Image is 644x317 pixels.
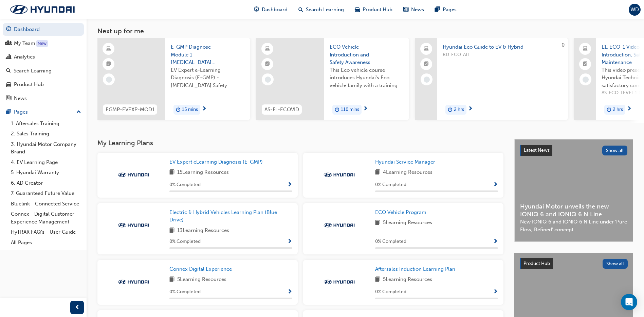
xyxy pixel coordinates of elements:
[8,118,84,129] a: 1. Aftersales Training
[523,261,550,266] span: Product Hub
[6,40,11,47] span: people-icon
[169,158,265,166] a: EV Expert eLearning Diagnosis (E-GMP)
[3,78,84,91] a: Product Hub
[375,209,426,215] span: ECO Vehicle Program
[320,171,358,178] img: Trak
[520,203,627,218] span: Hyundai Motor unveils the new IONIQ 6 and IONIQ 6 N Line
[514,139,633,242] a: Latest NewsShow allHyundai Motor unveils the new IONIQ 6 and IONIQ 6 N LineNew IONIQ 6 and IONIQ ...
[398,3,429,17] a: news-iconNews
[169,208,292,224] a: Electric & Hybrid Vehicles Learning Plan (Blue Drive)
[287,288,292,296] button: Show Progress
[3,2,81,17] a: Trak
[583,60,588,69] span: booktick-icon
[520,258,628,269] a: Product HubShow all
[443,51,563,59] span: BD-ECO-ALL
[3,92,84,105] a: News
[3,23,84,36] a: Dashboard
[287,182,292,188] span: Show Progress
[6,27,11,33] span: guage-icon
[341,106,359,114] span: 110 mins
[602,146,628,155] button: Show all
[8,227,84,237] a: HyTRAK FAQ's - User Guide
[383,168,433,177] span: 4 Learning Resources
[375,181,406,189] span: 0 % Completed
[106,60,111,69] span: booktick-icon
[169,276,174,284] span: book-icon
[287,289,292,295] span: Show Progress
[287,239,292,245] span: Show Progress
[6,96,11,102] span: news-icon
[106,77,112,83] span: learningRecordVerb_NONE-icon
[630,6,639,14] span: WD
[524,147,550,153] span: Latest News
[493,289,498,295] span: Show Progress
[115,279,152,285] img: Trak
[375,168,380,177] span: book-icon
[411,6,424,14] span: News
[8,199,84,209] a: Bluelink - Connected Service
[171,43,245,66] span: E-GMP Diagnose Module 1 - [MEDICAL_DATA] Safety
[265,45,270,53] span: learningResourceType_ELEARNING-icon
[169,181,201,189] span: 0 % Completed
[14,95,27,102] div: News
[363,106,368,112] span: next-icon
[3,51,84,63] a: Analytics
[298,5,303,14] span: search-icon
[75,303,80,312] span: prev-icon
[169,168,174,177] span: book-icon
[177,168,229,177] span: 15 Learning Resources
[202,106,207,112] span: next-icon
[87,27,644,35] h3: Next up for me
[383,219,432,227] span: 5 Learning Resources
[375,276,380,284] span: book-icon
[169,238,201,246] span: 0 % Completed
[177,276,226,284] span: 5 Learning Resources
[115,222,152,229] img: Trak
[6,68,11,74] span: search-icon
[169,288,201,296] span: 0 % Completed
[613,106,623,114] span: 2 hrs
[493,239,498,245] span: Show Progress
[429,3,462,17] a: pages-iconPages
[375,266,455,272] span: Aftersales Induction Learning Plan
[287,181,292,189] button: Show Progress
[330,66,404,89] span: This Eco vehicle course introduces Hyundai's Eco vehicle family with a training video presentatio...
[106,45,111,53] span: learningResourceType_ELEARNING-icon
[375,159,435,165] span: Hyundai Service Manager
[169,227,174,235] span: book-icon
[14,81,44,88] div: Product Hub
[3,106,84,118] button: Pages
[264,106,299,114] span: AS-FL-ECOVID
[607,105,611,114] span: duration-icon
[629,4,641,16] button: WD
[176,105,181,114] span: duration-icon
[115,171,152,178] img: Trak
[14,53,35,61] div: Analytics
[8,209,84,227] a: Connex - Digital Customer Experience Management
[375,265,458,273] a: Aftersales Induction Learning Plan
[375,219,380,227] span: book-icon
[493,181,498,189] button: Show Progress
[265,60,270,69] span: booktick-icon
[363,6,392,14] span: Product Hub
[375,208,429,216] a: ECO Vehicle Program
[330,43,404,66] span: ECO Vehicle Introduction and Safety Awareness
[493,237,498,246] button: Show Progress
[627,106,632,112] span: next-icon
[14,39,35,47] div: My Team
[583,45,588,53] span: laptop-icon
[171,66,245,89] span: EV Expert e-Learning Diagnosis (E-GMP) - [MEDICAL_DATA] Safety.
[8,237,84,248] a: All Pages
[562,42,565,48] span: 0
[8,167,84,178] a: 5. Hyundai Warranty
[603,259,628,269] button: Show all
[182,106,198,114] span: 15 mins
[383,276,432,284] span: 5 Learning Resources
[583,77,589,83] span: learningRecordVerb_NONE-icon
[3,22,84,106] button: DashboardMy TeamAnalyticsSearch LearningProduct HubNews
[169,266,232,272] span: Connex Digital Experience
[3,65,84,77] a: Search Learning
[448,105,453,114] span: duration-icon
[293,3,349,17] a: search-iconSearch Learning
